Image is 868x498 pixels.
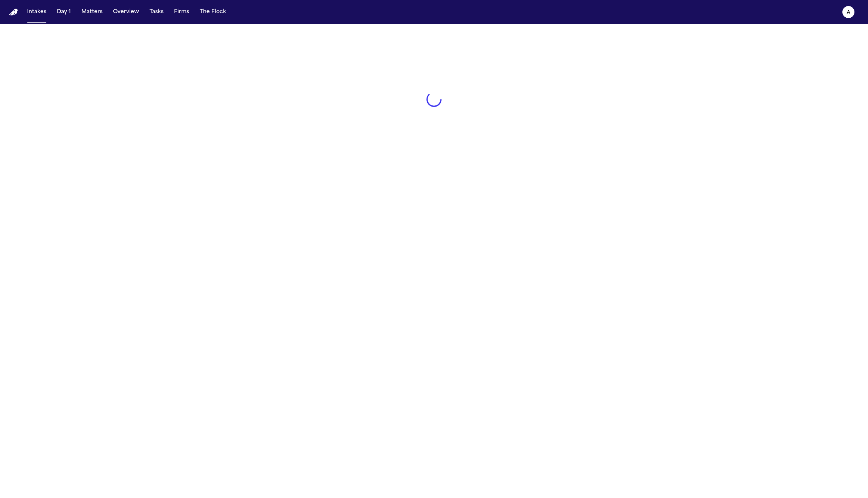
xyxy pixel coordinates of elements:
button: Overview [110,5,142,19]
a: Home [9,9,18,16]
button: The Flock [197,5,229,19]
img: Finch Logo [9,9,18,16]
button: Intakes [24,5,49,19]
button: Tasks [147,5,167,19]
button: Firms [171,5,192,19]
button: Matters [78,5,105,19]
button: Day 1 [54,5,74,19]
